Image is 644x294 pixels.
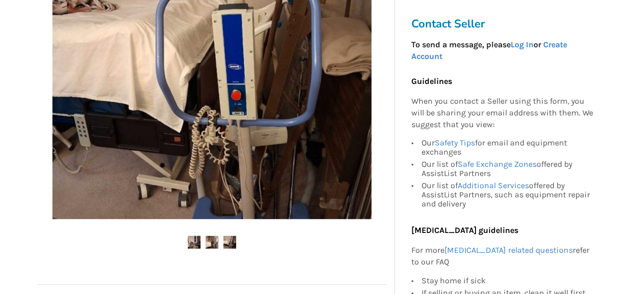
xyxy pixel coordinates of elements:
[411,76,452,86] b: Guidelines
[458,181,529,190] a: Additional Services
[411,96,594,131] p: When you contact a Seller using this form, you will be sharing your email address with them. We s...
[422,158,594,180] div: Our list of offered by AssistList Partners
[444,245,573,255] a: [MEDICAL_DATA] related questions
[511,40,534,49] a: Log In
[188,236,201,249] img: floor lift -mechanical floor lift-transfer aids-surrey-assistlist-listing
[422,276,594,287] div: Stay home if sick
[458,159,537,169] a: Safe Exchange Zones
[206,236,218,249] img: floor lift -mechanical floor lift-transfer aids-surrey-assistlist-listing
[422,180,594,209] div: Our list of offered by AssistList Partners, such as equipment repair and delivery
[411,225,518,235] b: [MEDICAL_DATA] guidelines
[411,40,567,61] strong: To send a message, please or
[411,17,599,31] h3: Contact Seller
[411,245,594,268] p: For more refer to our FAQ
[435,138,475,148] a: Safety Tips
[422,138,594,158] div: Our for email and equipment exchanges
[223,236,236,249] img: floor lift -mechanical floor lift-transfer aids-surrey-assistlist-listing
